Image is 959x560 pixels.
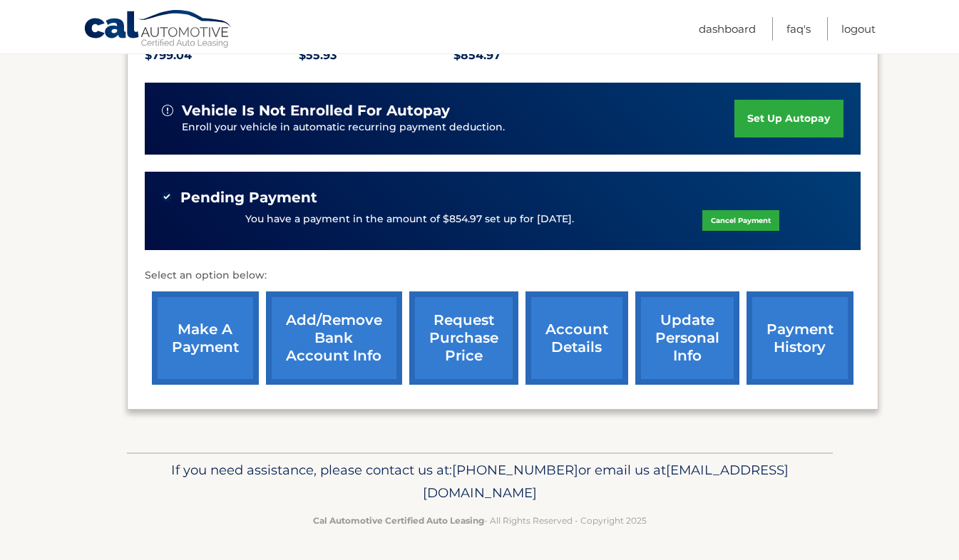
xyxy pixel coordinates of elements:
span: [PHONE_NUMBER] [452,462,578,478]
p: - All Rights Reserved - Copyright 2025 [136,513,824,528]
span: Pending Payment [180,189,317,207]
p: $799.04 [145,46,299,66]
span: [EMAIL_ADDRESS][DOMAIN_NAME] [423,462,789,501]
a: Add/Remove bank account info [266,291,402,385]
a: Cal Automotive [83,9,233,51]
a: FAQ's [786,17,811,41]
a: update personal info [635,291,739,385]
a: Logout [841,17,876,41]
a: account details [525,291,628,385]
p: $55.93 [299,46,453,66]
a: Cancel Payment [702,210,779,231]
p: You have a payment in the amount of $854.97 set up for [DATE]. [245,212,574,227]
a: Dashboard [699,17,756,41]
span: vehicle is not enrolled for autopay [182,102,450,120]
img: alert-white.svg [162,105,173,116]
a: make a payment [152,291,259,385]
p: Enroll your vehicle in automatic recurring payment deduction. [182,120,735,135]
strong: Cal Automotive Certified Auto Leasing [313,515,484,526]
a: set up autopay [734,100,843,138]
p: Select an option below: [145,267,861,284]
a: payment history [747,291,853,385]
p: $854.97 [453,46,608,66]
a: request purchase price [409,291,518,385]
img: check-green.svg [162,192,172,202]
p: If you need assistance, please contact us at: or email us at [136,459,824,504]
